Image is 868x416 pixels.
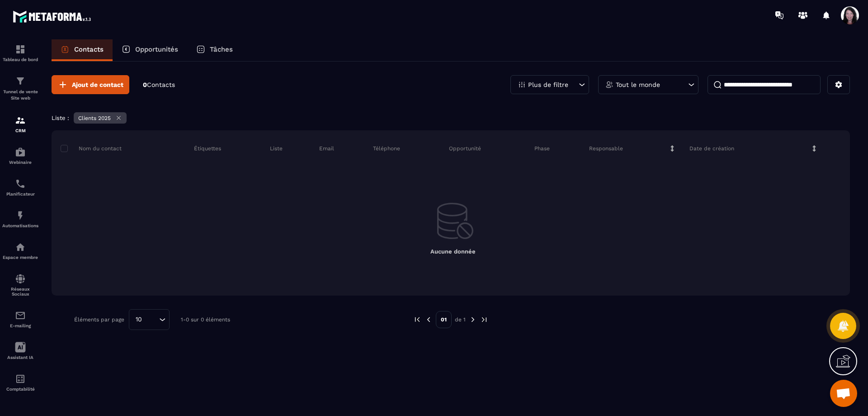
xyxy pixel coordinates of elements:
[13,8,94,25] img: logo
[78,115,111,121] p: Clients 2025
[15,178,26,189] img: scheduler
[15,76,26,86] img: formation
[2,367,38,398] a: accountantaccountantComptabilité
[689,145,734,152] p: Date de création
[132,315,145,325] span: 10
[469,316,477,324] img: next
[72,80,123,89] span: Ajout de contact
[15,44,26,55] img: formation
[194,145,221,152] p: Étiquettes
[589,145,623,152] p: Responsable
[455,316,466,323] p: de 1
[373,145,400,152] p: Téléphone
[2,69,38,108] a: formationformationTunnel de vente Site web
[480,316,488,324] img: next
[15,373,26,384] img: accountant
[436,311,452,328] p: 01
[61,145,122,152] p: Nom du contact
[534,145,550,152] p: Phase
[2,255,38,260] p: Espace membre
[145,315,157,325] input: Search for option
[2,172,38,203] a: schedulerschedulerPlanificateur
[143,81,175,89] p: 0
[187,39,242,61] a: Tâches
[2,203,38,235] a: automationsautomationsAutomatisations
[15,310,26,321] img: email
[2,287,38,296] p: Réseaux Sociaux
[74,45,104,53] p: Contacts
[2,267,38,303] a: social-networksocial-networkRéseaux Sociaux
[181,316,230,323] p: 1-0 sur 0 éléments
[2,323,38,328] p: E-mailing
[2,223,38,228] p: Automatisations
[15,273,26,284] img: social-network
[430,248,476,255] span: Aucune donnée
[449,145,481,152] p: Opportunité
[616,81,660,88] p: Tout le monde
[52,115,69,121] p: Liste :
[147,81,175,88] span: Contacts
[2,303,38,335] a: emailemailE-mailing
[15,115,26,126] img: formation
[129,309,170,330] div: Search for option
[74,316,124,323] p: Éléments par page
[2,140,38,172] a: automationsautomationsWebinaire
[113,39,187,61] a: Opportunités
[2,160,38,165] p: Webinaire
[413,316,421,324] img: prev
[2,57,38,62] p: Tableau de bord
[2,191,38,196] p: Planificateur
[2,108,38,140] a: formationformationCRM
[2,37,38,69] a: formationformationTableau de bord
[528,81,568,88] p: Plus de filtre
[425,316,433,324] img: prev
[2,387,38,392] p: Comptabilité
[319,145,334,152] p: Email
[52,39,113,61] a: Contacts
[2,335,38,367] a: Assistant IA
[15,242,26,253] img: automations
[2,128,38,133] p: CRM
[135,45,178,53] p: Opportunités
[830,380,857,407] div: Ouvrir le chat
[15,147,26,158] img: automations
[52,75,129,94] button: Ajout de contact
[270,145,283,152] p: Liste
[2,89,38,101] p: Tunnel de vente Site web
[2,355,38,360] p: Assistant IA
[2,235,38,267] a: automationsautomationsEspace membre
[15,210,26,221] img: automations
[210,45,233,53] p: Tâches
